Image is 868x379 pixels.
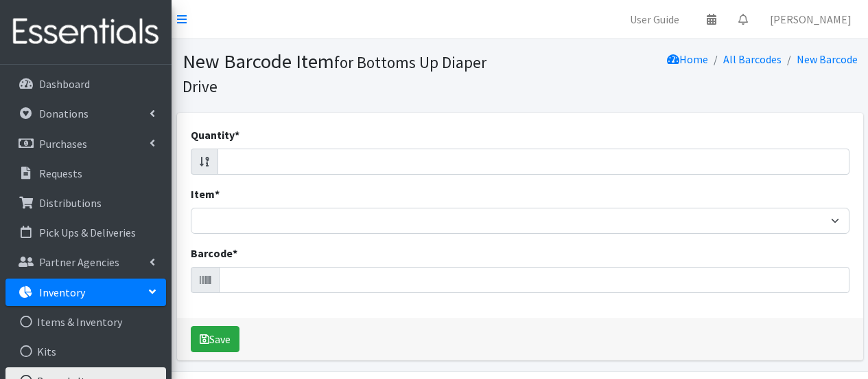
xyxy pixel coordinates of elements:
[191,127,239,143] label: Quantity
[39,77,90,91] p: Dashboard
[183,50,515,97] h1: New Barcode Item
[5,248,166,276] a: Partner Agencies
[191,245,237,261] label: Barcode
[5,279,166,306] a: Inventory
[667,52,708,66] a: Home
[5,130,166,158] a: Purchases
[39,137,87,151] p: Purchases
[5,189,166,217] a: Distributions
[5,100,166,127] a: Donations
[39,255,119,269] p: Partner Agencies
[39,196,102,210] p: Distributions
[191,326,239,352] button: Save
[5,308,166,336] a: Items & Inventory
[235,128,239,142] abbr: required
[619,6,690,33] a: User Guide
[39,285,85,299] p: Inventory
[5,70,166,98] a: Dashboard
[39,107,89,120] p: Donations
[723,52,782,66] a: All Barcodes
[183,52,486,96] small: for Bottoms Up Diaper Drive
[5,338,166,365] a: Kits
[39,166,82,180] p: Requests
[233,246,237,260] abbr: required
[39,226,136,239] p: Pick Ups & Deliveries
[5,160,166,187] a: Requests
[191,186,220,202] label: Item
[759,6,863,33] a: [PERSON_NAME]
[5,219,166,246] a: Pick Ups & Deliveries
[215,187,220,201] abbr: required
[5,9,166,55] img: HumanEssentials
[797,52,858,66] a: New Barcode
